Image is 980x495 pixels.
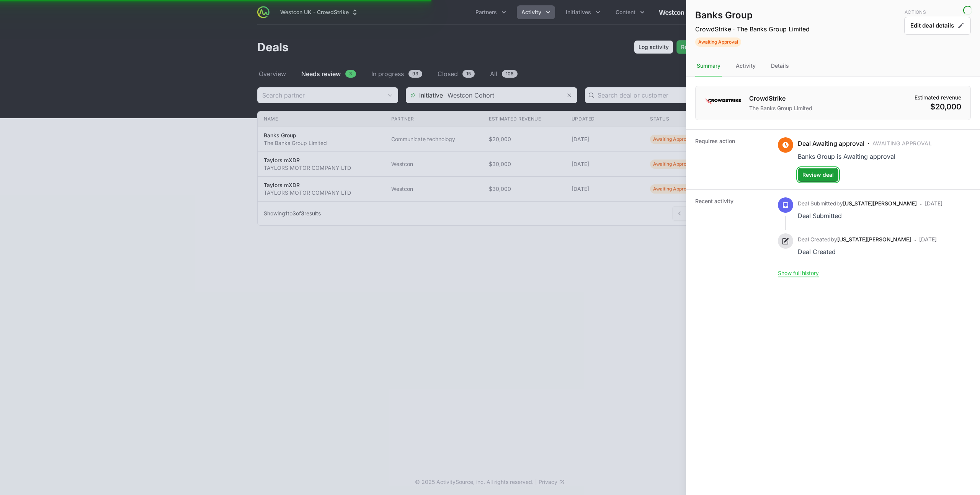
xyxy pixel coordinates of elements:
span: Deal Submitted [798,200,836,207]
div: Banks Group is Awaiting approval [798,151,932,162]
a: [US_STATE][PERSON_NAME] [843,200,917,207]
nav: Tabs [686,56,980,77]
p: · [798,139,932,148]
p: by [798,236,911,243]
span: Awaiting Approval [872,140,932,147]
button: Edit deal details [904,17,971,35]
span: Review deal [802,170,834,179]
a: [US_STATE][PERSON_NAME] [837,236,911,243]
span: · [914,235,916,257]
span: · [920,199,922,221]
div: Details [769,56,791,77]
h1: Banks Group [695,9,810,21]
p: by [798,200,917,207]
div: Summary [695,56,722,77]
span: Deal Awaiting approval [798,139,864,148]
button: Review deal [798,168,838,182]
img: CrowdStrike [705,94,742,109]
div: Deal Created [798,246,911,257]
button: Show full history [778,270,819,277]
span: Deal Created [798,236,831,243]
ul: Activity history timeline [778,197,942,269]
div: Activity [734,56,757,77]
p: CrowdStrike · The Banks Group Limited [695,24,810,34]
div: Deal Submitted [798,210,917,221]
p: The Banks Group Limited [749,104,812,112]
p: Actions [905,9,971,15]
time: [DATE] [919,236,937,243]
dt: Estimated revenue [915,94,961,101]
dt: Requires action [695,137,769,182]
div: Deal actions [904,9,971,47]
dt: Recent activity [695,197,769,277]
time: [DATE] [925,200,942,207]
dd: $20,000 [915,101,961,112]
h1: CrowdStrike [749,94,812,103]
